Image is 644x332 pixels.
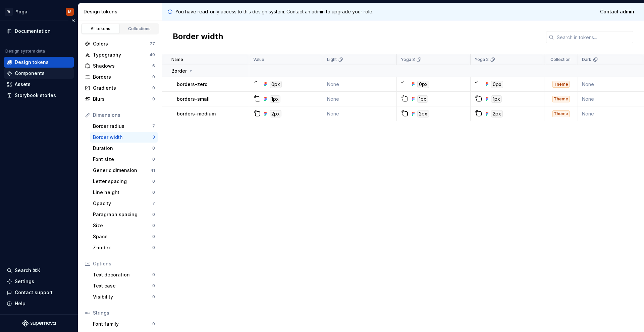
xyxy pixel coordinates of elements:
[177,81,208,88] p: borders-zero
[93,134,152,141] div: Border width
[152,146,155,151] div: 0
[93,321,152,327] div: Font family
[4,287,74,298] button: Contact support
[82,38,158,49] a: Colors77
[152,74,155,80] div: 0
[93,260,155,267] div: Options
[323,92,397,106] td: None
[90,231,158,242] a: Space0
[15,278,34,285] div: Settings
[596,6,639,18] a: Contact admin
[253,57,264,62] p: Value
[554,31,633,43] input: Search in tokens...
[15,289,53,296] div: Contact support
[152,223,155,228] div: 0
[150,41,155,47] div: 77
[270,95,280,103] div: 1px
[4,26,74,36] a: Documentation
[417,95,428,103] div: 1px
[152,272,155,277] div: 0
[417,110,429,117] div: 2px
[173,31,223,43] h2: Border width
[93,189,152,196] div: Line height
[552,81,570,88] div: Theme
[152,135,155,140] div: 3
[1,4,76,19] button: WYogaM
[15,59,49,66] div: Design tokens
[90,165,158,176] a: Generic dimension41
[4,90,74,101] a: Storybook stories
[152,123,155,129] div: 7
[171,68,187,74] p: Border
[401,57,415,62] p: Yoga 3
[90,242,158,253] a: Z-index0
[93,40,150,47] div: Colors
[93,282,152,289] div: Text case
[90,132,158,143] a: Border width3
[323,77,397,92] td: None
[93,112,155,118] div: Dimensions
[151,168,155,173] div: 41
[93,222,152,229] div: Size
[90,292,158,302] a: Visibility0
[152,85,155,91] div: 0
[152,201,155,206] div: 7
[152,190,155,195] div: 0
[93,63,152,69] div: Shadows
[82,61,158,71] a: Shadows6
[84,8,159,15] div: Design tokens
[82,50,158,60] a: Typography49
[552,110,570,117] div: Theme
[82,83,158,93] a: Gradients0
[15,70,45,77] div: Components
[4,276,74,287] a: Settings
[15,28,51,34] div: Documentation
[90,143,158,154] a: Duration0
[152,212,155,217] div: 0
[90,198,158,209] a: Opacity7
[152,245,155,250] div: 0
[550,57,571,62] p: Collection
[93,244,152,251] div: Z-index
[323,106,397,121] td: None
[152,96,155,102] div: 0
[327,57,337,62] p: Light
[5,8,13,16] div: W
[93,200,152,207] div: Opacity
[90,209,158,220] a: Paragraph spacing0
[93,96,152,102] div: Blurs
[93,156,152,163] div: Font size
[93,294,152,300] div: Visibility
[491,110,503,117] div: 2px
[90,319,158,329] a: Font family0
[270,81,282,88] div: 0px
[552,96,570,102] div: Theme
[152,157,155,162] div: 0
[150,52,155,58] div: 49
[491,95,502,103] div: 1px
[82,72,158,82] a: Borders0
[177,110,216,117] p: borders-medium
[93,52,150,58] div: Typography
[93,211,152,218] div: Paragraph spacing
[152,294,155,300] div: 0
[491,81,503,88] div: 0px
[152,283,155,288] div: 0
[93,145,152,152] div: Duration
[93,178,152,185] div: Letter spacing
[15,8,28,15] div: Yoga
[582,57,591,62] p: Dark
[15,92,56,99] div: Storybook stories
[175,8,373,15] p: You have read-only access to this design system. Contact an admin to upgrade your role.
[4,68,74,79] a: Components
[4,298,74,309] button: Help
[93,271,152,278] div: Text decoration
[90,269,158,280] a: Text decoration0
[22,320,56,327] svg: Supernova Logo
[171,57,183,62] p: Name
[4,57,74,68] a: Design tokens
[4,79,74,90] a: Assets
[270,110,281,117] div: 2px
[90,121,158,132] a: Border radius7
